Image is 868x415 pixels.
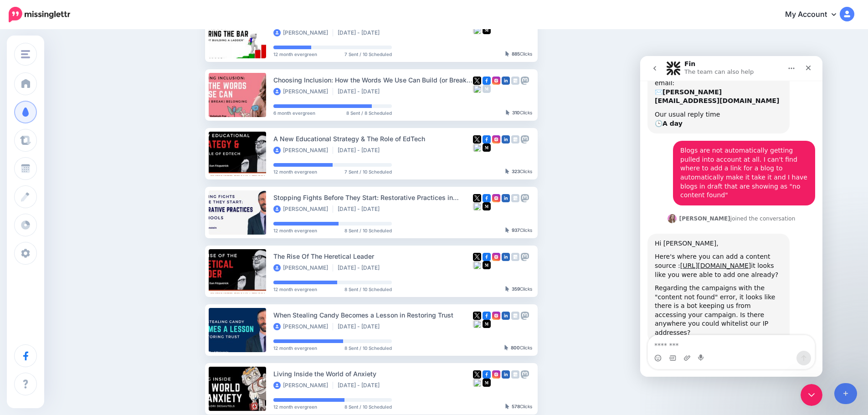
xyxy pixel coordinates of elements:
[344,405,392,409] span: 8 Sent / 10 Scheduled
[512,286,520,292] b: 359
[473,135,481,143] img: twitter-square.png
[483,194,491,202] img: facebook-square.png
[473,26,481,34] img: bluesky-grey-square.png
[273,382,333,389] li: [PERSON_NAME]
[483,143,491,152] img: medium-square.png
[511,370,519,379] img: google_business-grey-square.png
[512,51,520,56] b: 885
[502,194,510,202] img: linkedin-square.png
[512,169,520,174] b: 323
[492,135,500,143] img: instagram-square.png
[473,77,481,85] img: twitter-square.png
[502,77,510,85] img: linkedin-square.png
[511,135,519,143] img: google_business-grey-square.png
[483,253,491,261] img: facebook-square.png
[505,169,532,174] div: Clicks
[273,111,315,115] span: 6 month evergreen
[505,404,532,410] div: Clicks
[273,228,317,233] span: 12 month evergreen
[483,370,491,379] img: facebook-square.png
[338,382,384,389] li: [DATE] - [DATE]
[505,228,532,233] div: Clicks
[21,50,30,58] img: menu.png
[273,169,317,174] span: 12 month evergreen
[512,404,520,409] b: 578
[504,345,532,351] div: Clicks
[502,312,510,320] img: linkedin-square.png
[273,52,317,56] span: 12 month evergreen
[483,312,491,320] img: facebook-square.png
[521,77,529,85] img: mastodon-grey-square.png
[483,135,491,143] img: facebook-square.png
[511,77,519,85] img: google_business-grey-square.png
[344,169,392,174] span: 7 Sent / 10 Scheduled
[776,4,854,26] a: My Account
[473,261,481,269] img: bluesky-grey-square.png
[511,312,519,320] img: google_business-grey-square.png
[273,346,317,350] span: 12 month evergreen
[483,379,491,387] img: medium-square.png
[273,88,333,95] li: [PERSON_NAME]
[273,147,333,154] li: [PERSON_NAME]
[521,253,529,261] img: mastodon-grey-square.png
[506,110,532,116] div: Clicks
[338,147,384,154] li: [DATE] - [DATE]
[492,312,500,320] img: instagram-square.png
[505,227,509,233] img: pointer-grey-darker.png
[473,202,481,210] img: bluesky-grey-square.png
[273,323,333,330] li: [PERSON_NAME]
[338,264,384,272] li: [DATE] - [DATE]
[273,133,473,144] div: A New Educational Strategy & The Role of EdTech
[505,51,509,56] img: pointer-grey-darker.png
[521,312,529,320] img: mastodon-grey-square.png
[511,194,519,202] img: google_business-grey-square.png
[521,370,529,379] img: mastodon-grey-square.png
[492,370,500,379] img: instagram-square.png
[492,253,500,261] img: instagram-square.png
[483,261,491,269] img: medium-square.png
[473,312,481,320] img: twitter-square.png
[273,310,473,320] div: When Stealing Candy Becomes a Lesson in Restoring Trust
[505,286,509,292] img: pointer-grey-darker.png
[273,287,317,292] span: 12 month evergreen
[483,320,491,328] img: medium-square.png
[9,7,70,22] img: Missinglettr
[505,169,509,174] img: pointer-grey-darker.png
[801,384,822,406] iframe: Intercom live chat
[483,26,491,34] img: medium-square.png
[273,369,473,379] div: Living Inside the World of Anxiety
[502,370,510,379] img: linkedin-square.png
[346,111,392,115] span: 8 Sent / 8 Scheduled
[473,253,481,261] img: twitter-square.png
[273,29,333,36] li: [PERSON_NAME]
[483,77,491,85] img: facebook-square.png
[344,52,392,56] span: 7 Sent / 10 Scheduled
[273,251,473,261] div: The Rise Of The Heretical Leader
[512,110,520,115] b: 310
[505,404,509,409] img: pointer-grey-darker.png
[521,135,529,143] img: mastodon-grey-square.png
[640,56,822,377] iframe: Intercom live chat
[473,194,481,202] img: twitter-square.png
[483,202,491,210] img: medium-square.png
